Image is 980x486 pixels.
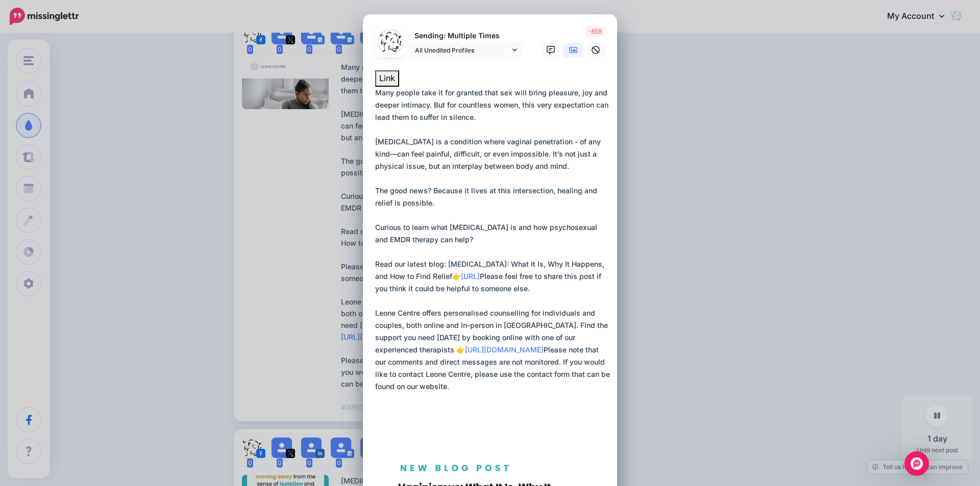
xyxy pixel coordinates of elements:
span: -859 [585,27,605,37]
img: 304940412_514149677377938_2776595006190808614_n-bsa155005.png [378,30,403,54]
p: Sending: Multiple Times [410,30,522,42]
div: Many people take it for granted that sex will bring pleasure, joy and deeper intimacy. But for co... [375,87,610,393]
span: All Unedited Profiles [415,45,510,56]
a: All Unedited Profiles [410,43,522,58]
div: Open Intercom Messenger [904,451,929,476]
button: Link [375,70,399,87]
